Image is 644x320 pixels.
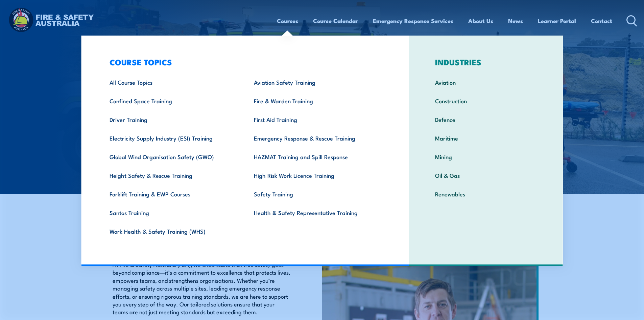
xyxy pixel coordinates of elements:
[425,129,547,147] a: Maritime
[243,129,388,147] a: Emergency Response & Rescue Training
[425,73,547,91] a: Aviation
[243,185,388,203] a: Safety Training
[99,129,243,147] a: Electricity Supply Industry (ESI) Training
[591,12,612,30] a: Contact
[425,57,547,67] h3: INDUSTRIES
[243,110,388,129] a: First Aid Training
[243,166,388,185] a: High Risk Work Licence Training
[99,110,243,129] a: Driver Training
[468,12,493,30] a: About Us
[243,73,388,91] a: Aviation Safety Training
[99,185,243,203] a: Forklift Training & EWP Courses
[277,12,298,30] a: Courses
[243,147,388,166] a: HAZMAT Training and Spill Response
[425,166,547,185] a: Oil & Gas
[425,91,547,110] a: Construction
[99,57,388,67] h3: COURSE TOPICS
[538,12,576,30] a: Learner Portal
[243,91,388,110] a: Fire & Warden Training
[113,260,291,316] p: At Fire & Safety Australia (FSA), we understand that true safety goes beyond compliance—it’s a co...
[99,91,243,110] a: Confined Space Training
[243,203,388,222] a: Health & Safety Representative Training
[313,12,358,30] a: Course Calendar
[99,222,243,240] a: Work Health & Safety Training (WHS)
[99,203,243,222] a: Santos Training
[425,110,547,129] a: Defence
[99,166,243,185] a: Height Safety & Rescue Training
[425,147,547,166] a: Mining
[99,147,243,166] a: Global Wind Organisation Safety (GWO)
[99,73,243,91] a: All Course Topics
[373,12,453,30] a: Emergency Response Services
[508,12,523,30] a: News
[425,185,547,203] a: Renewables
